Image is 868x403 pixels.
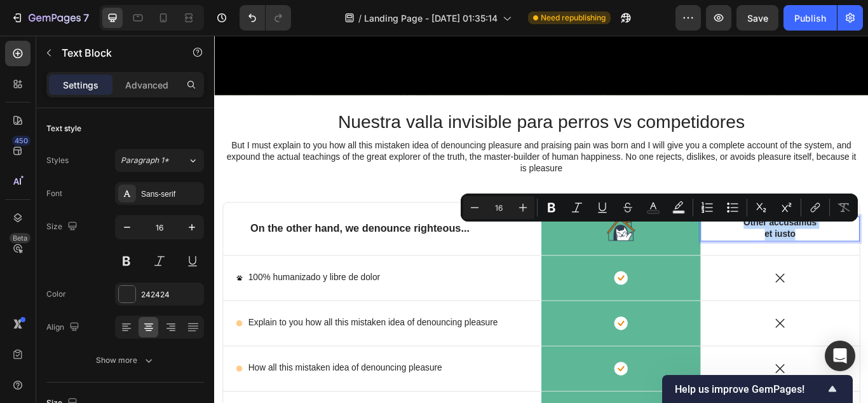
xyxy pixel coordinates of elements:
[11,87,752,115] p: Nuestra valla invisible para perros vs competidores
[46,349,204,372] button: Show more
[141,188,201,200] div: Sans-serif
[5,5,95,31] button: 7
[675,381,840,397] button: Show survey - Help us improve GemPages!
[358,11,362,25] span: /
[675,383,825,395] span: Help us improve GemPages!
[461,194,858,222] div: Editor contextual toolbar
[10,233,31,243] div: Beta
[794,11,826,25] div: Publish
[783,5,837,31] button: Publish
[614,212,705,239] p: Other accusamus et iusto
[214,36,868,403] iframe: Design area
[11,122,752,162] p: But I must explain to you how all this mistaken idea of denouncing pleasure and praising pain was...
[747,13,768,24] span: Save
[736,5,778,31] button: Save
[39,381,266,395] p: How all this mistaken idea of denouncing pleasure
[541,12,606,24] span: Need republishing
[10,86,753,116] h2: Rich Text Editor. Editing area: main
[12,136,31,146] div: 450
[46,218,80,236] div: Size
[141,289,201,300] div: 242424
[240,5,291,31] div: Undo/Redo
[613,211,707,240] div: Rich Text Editor. Editing area: main
[46,188,62,199] div: Font
[125,78,168,92] p: Advanced
[115,149,204,172] button: Paragraph 1*
[39,276,193,289] p: 100% humanizado y libre de dolor
[42,217,349,233] p: On the other hand, we denounce righteous...
[83,10,89,25] p: 7
[96,354,155,367] div: Show more
[46,288,66,300] div: Color
[46,155,69,166] div: Styles
[38,274,194,290] div: Rich Text Editor. Editing area: main
[62,45,170,60] p: Text Block
[121,155,169,166] span: Paragraph 1*
[825,341,855,371] div: Open Intercom Messenger
[41,216,351,234] div: Rich Text Editor. Editing area: main
[63,78,98,92] p: Settings
[458,211,491,239] img: gempages_432750572815254551-4244b594-8673-413f-acd4-5a21cdd1e242.png
[46,123,81,134] div: Text style
[46,319,82,336] div: Align
[364,11,498,25] span: Landing Page - [DATE] 01:35:14
[39,329,330,342] p: Explain to you how all this mistaken idea of denouncing pleasure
